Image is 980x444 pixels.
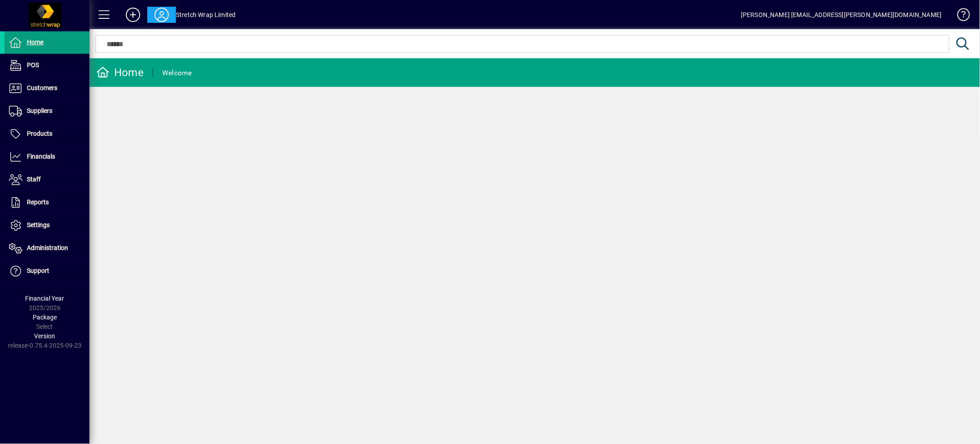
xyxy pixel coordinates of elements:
[27,130,52,137] span: Products
[4,260,90,282] a: Support
[26,295,64,302] span: Financial Year
[147,7,176,23] button: Profile
[34,332,56,340] span: Version
[951,2,969,31] a: Knowledge Base
[27,84,57,91] span: Customers
[27,61,39,69] span: POS
[4,100,90,122] a: Suppliers
[176,8,236,22] div: Stretch Wrap Limited
[33,314,57,321] span: Package
[4,123,90,145] a: Products
[4,77,90,99] a: Customers
[119,7,147,23] button: Add
[4,168,90,191] a: Staff
[4,191,90,214] a: Reports
[4,214,90,237] a: Settings
[4,237,90,259] a: Administration
[27,267,49,274] span: Support
[27,244,68,251] span: Administration
[27,153,55,160] span: Financials
[27,107,52,114] span: Suppliers
[27,39,43,46] span: Home
[96,65,144,80] div: Home
[4,54,90,77] a: POS
[4,146,90,168] a: Financials
[27,198,49,206] span: Reports
[741,8,942,22] div: [PERSON_NAME] [EMAIL_ADDRESS][PERSON_NAME][DOMAIN_NAME]
[27,176,41,183] span: Staff
[27,221,50,228] span: Settings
